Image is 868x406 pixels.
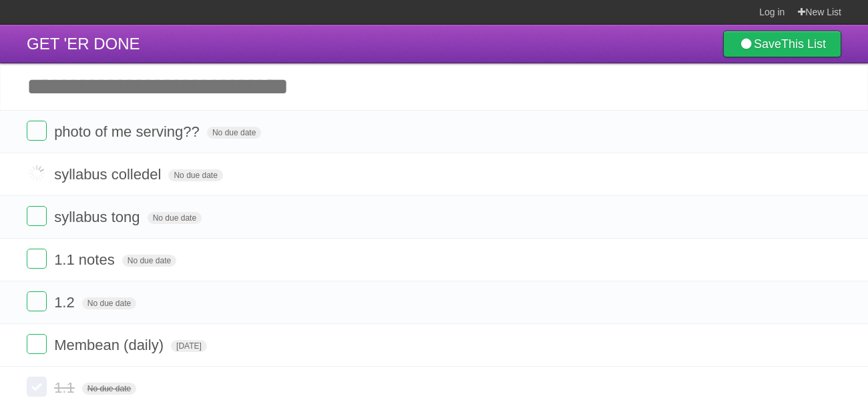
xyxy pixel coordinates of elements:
[148,212,202,224] span: No due date
[27,163,47,183] label: Done
[82,297,136,309] span: No due date
[54,166,164,183] span: syllabus colledel
[168,169,222,181] span: No due date
[54,251,118,268] span: 1.1 notes
[27,249,47,269] label: Done
[27,377,47,397] label: Done
[27,35,140,53] span: GET 'ER DONE
[207,127,261,139] span: No due date
[27,291,47,311] label: Done
[54,294,78,311] span: 1.2
[781,37,826,51] b: This List
[27,334,47,354] label: Done
[27,206,47,226] label: Done
[54,209,143,225] span: syllabus tong
[54,123,203,140] span: photo of me serving??
[122,255,176,267] span: No due date
[54,337,167,353] span: Membean (daily)
[723,31,841,57] a: SaveThis List
[27,121,47,141] label: Done
[171,340,207,352] span: [DATE]
[54,379,78,396] span: 1.1
[82,383,136,395] span: No due date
